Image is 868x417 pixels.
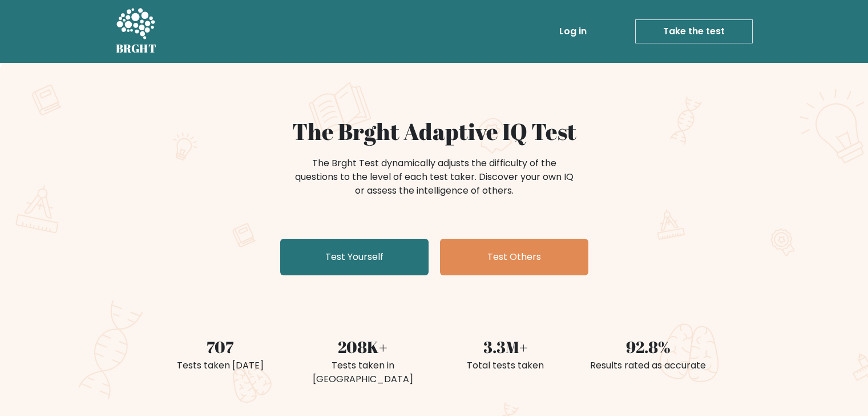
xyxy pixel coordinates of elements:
[555,20,591,43] a: Log in
[280,239,429,275] a: Test Yourself
[584,335,713,359] div: 92.8%
[116,5,157,58] a: BRGHT
[156,118,713,145] h1: The Brght Adaptive IQ Test
[441,359,570,372] div: Total tests taken
[440,239,588,275] a: Test Others
[635,19,753,43] a: Take the test
[292,157,577,198] div: The Brght Test dynamically adjusts the difficulty of the questions to the level of each test take...
[298,335,427,359] div: 208K+
[116,42,157,55] h5: BRGHT
[298,359,427,386] div: Tests taken in [GEOGRAPHIC_DATA]
[441,335,570,359] div: 3.3M+
[156,359,285,372] div: Tests taken [DATE]
[584,359,713,372] div: Results rated as accurate
[156,335,285,359] div: 707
